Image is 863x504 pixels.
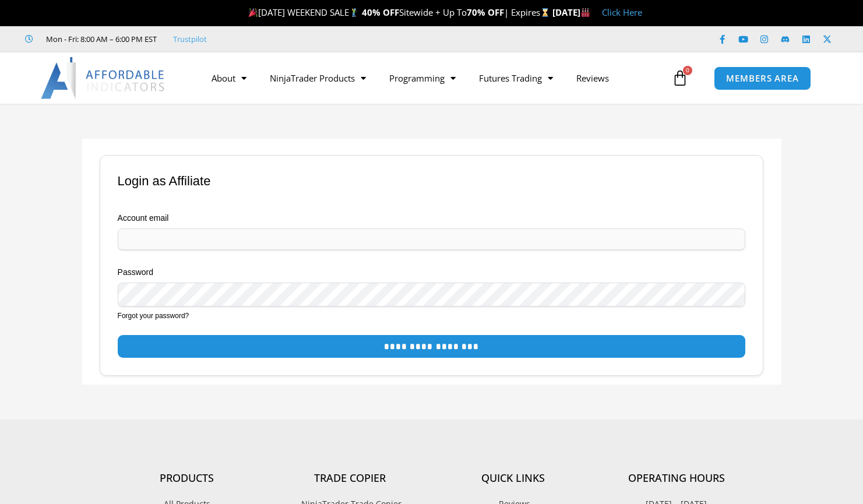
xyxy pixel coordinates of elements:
img: LogoAI | Affordable Indicators – NinjaTrader [41,57,166,99]
a: Trustpilot [173,32,207,46]
span: [DATE] WEEKEND SALE Sitewide + Up To | Expires [246,6,552,18]
span: Mon - Fri: 8:00 AM – 6:00 PM EST [43,32,157,46]
strong: 70% OFF [467,6,504,18]
h4: Quick Links [432,472,595,485]
span: MEMBERS AREA [726,74,799,83]
span: 0 [683,66,692,75]
a: Programming [378,65,467,91]
h4: Products [105,472,269,485]
a: NinjaTrader Products [258,65,378,91]
a: Futures Trading [467,65,565,91]
img: 🏌️‍♂️ [350,8,358,17]
nav: Menu [200,65,670,91]
strong: 40% OFF [362,6,399,18]
a: MEMBERS AREA [714,66,811,90]
a: About [200,65,258,91]
label: Password [118,265,746,280]
img: 🎉 [249,8,258,17]
strong: [DATE] [552,6,590,18]
a: 0 [654,61,706,95]
h4: Operating Hours [595,472,758,485]
a: Click Here [602,6,642,18]
img: 🏭 [581,8,590,17]
img: ⌛ [541,8,549,17]
h4: Trade Copier [269,472,432,485]
a: Forgot your password? [118,312,189,320]
label: Account email [118,210,746,225]
a: Reviews [565,65,621,91]
h2: Login as Affiliate [118,173,734,190]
